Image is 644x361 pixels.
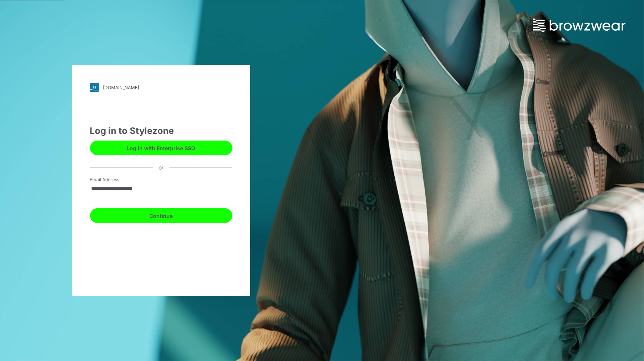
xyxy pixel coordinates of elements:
img: browzwear-logo.73288ffb.svg [533,18,625,32]
div: Log in to Stylezone [90,124,232,138]
label: Email Address [90,176,142,183]
button: Continue [90,208,232,223]
div: [DOMAIN_NAME] [103,85,139,90]
button: Log in with Enterprise SSO [90,141,232,155]
a: [DOMAIN_NAME] [90,83,232,92]
div: or [153,163,169,171]
img: svg+xml;base64,PHN2ZyB3aWR0aD0iMjgiIGhlaWdodD0iMjgiIHZpZXdCb3g9IjAgMCAyOCAyOCIgZmlsbD0ibm9uZSIgeG... [90,83,99,92]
